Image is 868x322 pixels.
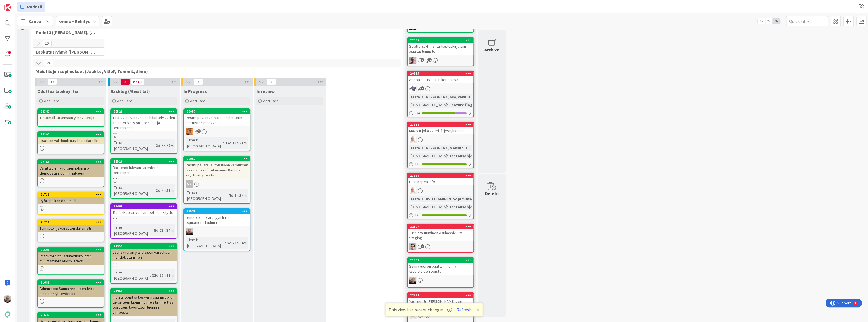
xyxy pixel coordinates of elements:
div: 22408Transaktiokahvan virheellinen käyttö [111,204,177,216]
span: 19 [42,40,52,47]
div: 21691 [40,248,104,252]
div: 22408 [113,204,177,208]
div: Testaus [409,94,424,100]
span: 3 [421,244,424,248]
div: Pesutupavaraus: toistuvan varauksen (vakiovuoron) tekeminen Kenno-käyttöliittymästä [184,161,250,179]
div: 21960Saunavuoron päättäminen ja tavoitteiden poisto [408,258,473,275]
div: 22536 [186,209,250,213]
div: 21688 [40,280,104,284]
div: 22408 [111,204,177,209]
div: 21961 [111,289,177,294]
a: 22168Varattavien vuorojen jobin ajo demodatan luonnin jälkeen [37,159,104,187]
span: In review [256,88,275,94]
span: 8 [120,79,130,85]
div: 22529 [113,110,177,113]
span: 3 [193,79,203,85]
div: 5d 23h 34m [153,227,175,233]
div: 52d 20h 12m [151,272,175,278]
img: Visit kanbanzone.com [4,4,11,11]
div: SL [408,187,473,194]
div: Transaktiokahvan virheellinen käyttö [111,209,177,216]
div: 21960 [410,258,473,262]
span: 1 / 1 [415,212,420,218]
span: 1 [197,129,201,133]
div: TT [408,243,473,250]
div: 22168 [40,160,104,164]
a: 22342Tietomalli tukemaan yleisvuoroja [37,108,104,127]
div: Testaus [409,196,424,202]
div: 21688Admin app: Sauna rentablen teko saunojen yhteydessä [38,280,104,297]
div: 20835Asopalautuslaskun korjattavat [408,71,473,83]
div: Strålfors: Hinnantarkastuskirjeisiin asiakastunniste [408,43,473,55]
img: JH [409,277,416,284]
a: Perintä [17,2,45,12]
div: 22342Tietomalli tukemaan yleisvuoroja [38,109,104,121]
span: : [424,196,425,202]
div: rentable_hierarchyyn linkki equipment-tauluun [184,214,250,226]
div: 21961 [113,289,177,293]
span: : [447,153,448,159]
div: Testausohjeet... [448,153,481,159]
span: : [223,140,224,146]
div: 21860 [408,173,473,178]
div: Tunnistautuminen Asukassivuilta Staging [408,229,473,241]
a: 21688Admin app: Sauna rentablen teko saunojen yhteydessä [37,279,104,308]
div: SL [408,136,473,143]
div: Time in [GEOGRAPHIC_DATA] [113,269,150,281]
div: 21691Refaktorointi: saunavuorolistan muuttaminen vuorolistaksi [38,247,104,265]
div: 21718 [38,220,104,225]
div: Testausohjeet... [448,204,481,210]
a: 22292Lisätään validointi uusille scalareille [37,131,104,154]
div: 22095 [408,38,473,43]
span: Add Card... [117,98,135,103]
div: 22328 [408,293,473,298]
span: Laskutusryhmä (Antti, Harri, Keijo) [36,49,97,55]
span: Yleistilojen sopimukset (Jaakko, VilleP, TommiL, Simo) [36,69,394,74]
div: Asopalautuslaskun korjattavat [408,76,473,83]
span: : [424,94,425,100]
div: 22057 [186,110,250,113]
div: 21719 [40,193,104,197]
span: 3 / 4 [415,110,420,116]
div: Saunavuoron päättäminen ja tavoitteiden poisto [408,263,473,275]
a: 21718Toimiston ja varaston datamalli [37,219,104,242]
span: This view has recent changes. [389,306,452,313]
div: 21856 [408,122,473,127]
span: : [424,145,425,151]
a: 22526Backend: tulevan kalenterin peruminenTime in [GEOGRAPHIC_DATA]:3d 4h 57m [110,158,177,199]
div: saunavuoron yksittäisen varauksen mahdollistaminen [111,249,177,261]
div: 21856Maksut joka kk eri järjestyksessä [408,122,473,134]
div: 22536rentable_hierarchyyn linkki equipment-tauluun [184,209,250,226]
img: LM [409,85,416,92]
span: : [225,240,226,246]
div: Time in [GEOGRAPHIC_DATA] [186,137,223,149]
div: 22507 [410,225,473,229]
div: ASUTTAMINEN, Sopimukset [425,196,477,202]
div: 22095 [410,38,473,42]
div: Pesutupavaraus: varauskalenterin asetusten muokkaus [184,114,250,126]
span: Odottaa läpikäyntiä [37,88,78,94]
div: 3/4 [408,110,473,117]
div: 21718Toimiston ja varaston datamalli [38,220,104,232]
a: 22529Toistuvien varauksien käsittely uuden kalenteriversion luonnissa ja perumisessaTime in [GEOG... [110,108,177,154]
span: : [154,142,155,149]
div: 22168Varattavien vuorojen jobin ajo demodatan luonnin jälkeen [38,159,104,177]
div: JH [408,277,473,284]
div: TL [184,128,250,135]
div: 3d 4h 48m [155,142,175,149]
div: 22052 [186,157,250,161]
div: 21688 [38,280,104,285]
div: RESKONTRA, Aso/vakuus [425,94,472,100]
div: 22052Pesutupavaraus: toistuvan varauksen (vakiovuoron) tekeminen Kenno-käyttöliittymästä [184,156,250,179]
span: 24 [44,60,53,66]
div: 20835 [410,72,473,76]
div: muista poistaa log.warn saunavuoron tavoitteen luonnin virheistä + heittää poikkeus tavoitteen lu... [111,294,177,316]
div: JH [184,228,250,235]
div: 1/1 [408,212,473,219]
div: 2d 20h 54m [226,240,248,246]
div: 22328 [410,293,473,297]
div: 21960 [408,258,473,263]
span: Add Card... [44,98,62,103]
a: 21691Refaktorointi: saunavuorolistan muuttaminen vuorolistaksi [37,247,104,275]
div: Lisätään validointi uusille scalareille [38,137,104,144]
